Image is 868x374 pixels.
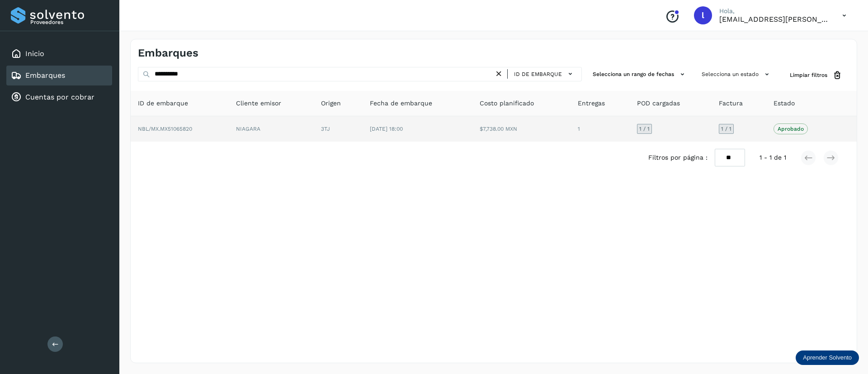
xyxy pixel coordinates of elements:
[370,99,432,108] span: Fecha de embarque
[370,126,403,132] span: [DATE] 18:00
[138,47,198,60] h4: Embarques
[719,15,828,24] p: lauraamalia.castillo@xpertal.com
[571,116,630,142] td: 1
[790,71,827,79] span: Limpiar filtros
[229,116,314,142] td: NIAGARA
[774,99,795,108] span: Estado
[511,67,578,80] button: ID de embarque
[719,7,828,15] p: Hola,
[25,71,65,80] a: Embarques
[25,93,94,101] a: Cuentas por cobrar
[472,116,571,142] td: $7,738.00 MXN
[514,70,562,78] span: ID de embarque
[637,99,680,108] span: POD cargadas
[698,67,775,82] button: Selecciona un estado
[480,99,534,108] span: Costo planificado
[648,153,708,162] span: Filtros por página :
[778,126,804,132] p: Aprobado
[6,87,112,107] div: Cuentas por cobrar
[6,44,112,64] div: Inicio
[30,19,108,25] p: Proveedores
[6,66,112,85] div: Embarques
[314,116,363,142] td: 3TJ
[783,67,849,84] button: Limpiar filtros
[25,49,44,58] a: Inicio
[721,126,731,132] span: 1 / 1
[719,99,743,108] span: Factura
[138,99,188,108] span: ID de embarque
[759,153,786,162] span: 1 - 1 de 1
[578,99,605,108] span: Entregas
[796,350,859,365] div: Aprender Solvento
[138,126,192,132] span: NBL/MX.MX51065820
[321,99,341,108] span: Origen
[589,67,691,82] button: Selecciona un rango de fechas
[236,99,281,108] span: Cliente emisor
[803,354,852,361] p: Aprender Solvento
[639,126,650,132] span: 1 / 1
